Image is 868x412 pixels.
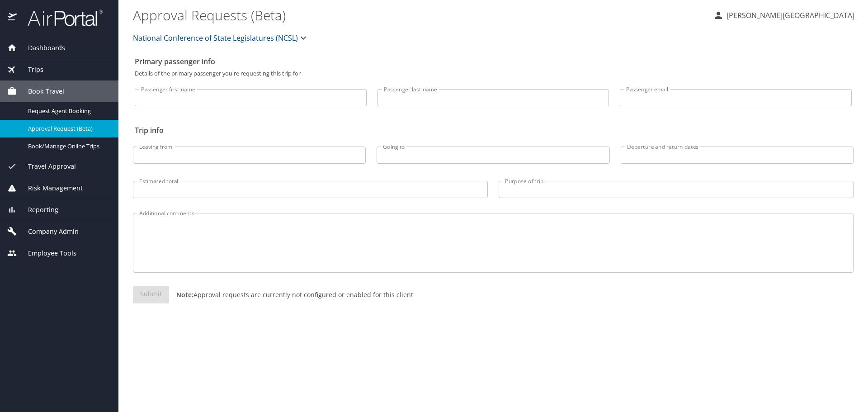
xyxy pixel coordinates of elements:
img: icon-airportal.png [8,9,18,27]
h1: Approval Requests (Beta) [133,1,706,29]
img: airportal-logo.png [18,9,103,27]
span: Book/Manage Online Trips [28,142,108,151]
p: [PERSON_NAME][GEOGRAPHIC_DATA] [724,10,854,21]
p: Details of the primary passenger you're requesting this trip for [135,71,852,76]
span: Reporting [17,205,58,215]
span: Approval Request (Beta) [28,124,108,133]
span: Book Travel [17,86,64,96]
button: National Conference of State Legislatures (NCSL) [129,29,312,47]
span: National Conference of State Legislatures (NCSL) [133,32,298,44]
span: Employee Tools [17,248,76,258]
span: Company Admin [17,227,79,237]
h2: Primary passenger info [135,54,852,69]
p: Approval requests are currently not configured or enabled for this client [169,290,413,299]
strong: Note: [176,290,193,299]
span: Travel Approval [17,161,76,171]
span: Dashboards [17,43,65,53]
span: Trips [17,65,43,75]
h2: Trip info [135,123,852,137]
span: Request Agent Booking [28,107,108,115]
button: [PERSON_NAME][GEOGRAPHIC_DATA] [709,7,858,24]
span: Risk Management [17,183,83,193]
